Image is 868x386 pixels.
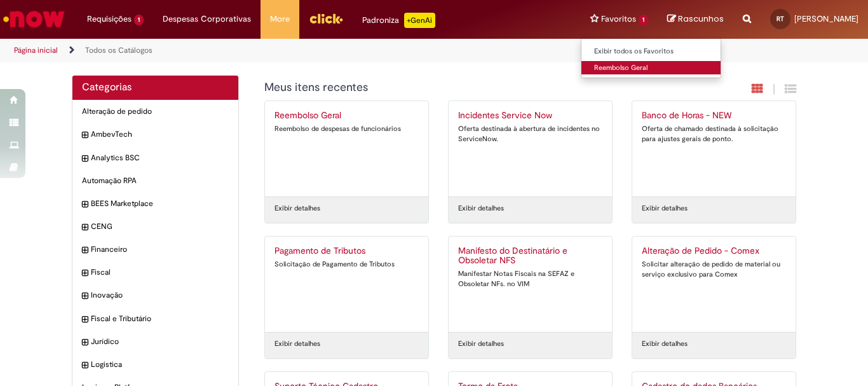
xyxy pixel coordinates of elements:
[72,146,238,170] div: expandir categoria Analytics BSC Analytics BSC
[82,314,88,326] i: expandir categoria Fiscal e Tributário
[275,203,320,214] a: Exibir detalhes
[275,259,419,270] div: Solicitação de Pagamento de Tributos
[72,353,238,376] div: expandir categoria Logistica Logistica
[72,307,238,331] div: expandir categoria Fiscal e Tributário Fiscal e Tributário
[82,244,88,257] i: expandir categoria Financeiro
[72,330,238,354] div: expandir categoria Jurídico Jurídico
[72,192,238,216] div: expandir categoria BEES Marketplace BEES Marketplace
[91,244,229,255] span: Financeiro
[275,111,419,121] h2: Reembolso Geral
[264,81,659,94] h1: {"description":"","title":"Meus itens recentes"} Categoria
[1,6,67,32] img: ServiceNow
[72,261,238,284] div: expandir categoria Fiscal Fiscal
[72,169,238,193] div: Automação RPA
[275,246,419,256] h2: Pagamento de Tributos
[458,124,602,144] div: Oferta destinada à abertura de incidentes no ServiceNow.
[82,359,88,372] i: expandir categoria Logistica
[82,267,88,280] i: expandir categoria Fiscal
[72,215,238,238] div: expandir categoria CENG CENG
[91,267,229,278] span: Fiscal
[134,15,144,25] span: 1
[275,339,320,349] a: Exibir detalhes
[82,176,229,186] span: Automação RPA
[82,82,229,93] h2: Categorias
[642,246,786,256] h2: Alteração de Pedido - Comex
[449,101,612,196] a: Incidentes Service Now Oferta destinada à abertura de incidentes no ServiceNow.
[785,83,796,95] i: Exibição de grade
[458,246,602,266] h2: Manifesto do Destinatário e Obsoletar NFS
[72,123,238,146] div: expandir categoria AmbevTech AmbevTech
[642,259,786,279] div: Solicitar alteração de pedido de material ou serviço exclusivo para Comex
[458,339,504,349] a: Exibir detalhes
[10,39,569,62] ul: Trilhas de página
[642,203,688,214] a: Exibir detalhes
[265,101,428,196] a: Reembolso Geral Reembolso de despesas de funcionários
[87,13,132,25] span: Requisições
[72,100,238,123] div: Alteração de pedido
[449,237,612,332] a: Manifesto do Destinatário e Obsoletar NFS Manifestar Notas Fiscais na SEFAZ e Obsoletar NFs. no VIM
[85,45,153,55] a: Todos os Catálogos
[91,221,229,232] span: CENG
[82,198,88,211] i: expandir categoria BEES Marketplace
[82,129,88,142] i: expandir categoria AmbevTech
[275,124,419,134] div: Reembolso de despesas de funcionários
[91,153,229,163] span: Analytics BSC
[667,13,724,25] a: Rascunhos
[91,129,229,140] span: AmbevTech
[265,237,428,332] a: Pagamento de Tributos Solicitação de Pagamento de Tributos
[632,101,796,196] a: Banco de Horas - NEW Oferta de chamado destinada à solicitação para ajustes gerais de ponto.
[91,314,229,324] span: Fiscal e Tributário
[91,359,229,370] span: Logistica
[91,336,229,347] span: Jurídico
[581,38,721,78] ul: Favoritos
[642,111,786,121] h2: Banco de Horas - NEW
[91,198,229,209] span: BEES Marketplace
[752,83,763,95] i: Exibição em cartão
[82,221,88,234] i: expandir categoria CENG
[458,203,504,214] a: Exibir detalhes
[601,13,636,25] span: Favoritos
[82,106,229,117] span: Alteração de pedido
[404,13,435,28] p: +GenAi
[678,13,724,25] span: Rascunhos
[72,284,238,307] div: expandir categoria Inovação Inovação
[458,269,602,289] div: Manifestar Notas Fiscais na SEFAZ e Obsoletar NFs. no VIM
[362,13,435,28] div: Padroniza
[632,237,796,332] a: Alteração de Pedido - Comex Solicitar alteração de pedido de material ou serviço exclusivo para C...
[14,45,58,55] a: Página inicial
[91,290,229,301] span: Inovação
[458,111,602,121] h2: Incidentes Service Now
[82,336,88,349] i: expandir categoria Jurídico
[72,238,238,261] div: expandir categoria Financeiro Financeiro
[642,124,786,144] div: Oferta de chamado destinada à solicitação para ajustes gerais de ponto.
[270,13,290,25] span: More
[794,13,858,24] span: [PERSON_NAME]
[82,153,88,165] i: expandir categoria Analytics BSC
[309,9,343,28] img: click_logo_yellow_360x200.png
[642,339,688,349] a: Exibir detalhes
[82,290,88,303] i: expandir categoria Inovação
[581,61,721,75] a: Reembolso Geral
[581,45,721,59] a: Exibir todos os Favoritos
[776,15,784,23] span: RT
[163,13,251,25] span: Despesas Corporativas
[639,15,648,25] span: 1
[773,82,775,97] span: |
